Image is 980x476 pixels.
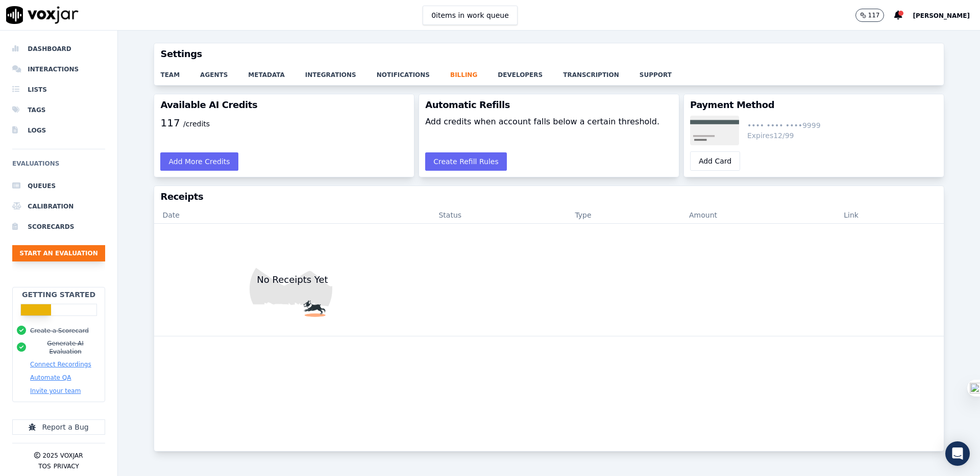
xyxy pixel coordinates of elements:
button: Report a Bug [12,419,105,435]
button: Connect Recordings [30,360,91,368]
button: Add More Credits [160,152,238,171]
div: Add credits when account falls below a certain threshold. [425,116,659,146]
th: Type [567,207,681,224]
a: integrations [305,65,377,79]
h3: Automatic Refills [425,100,673,110]
button: Automate QA [30,374,71,382]
a: Queues [12,176,105,196]
a: Scorecards [12,217,105,237]
span: /credits [183,120,210,128]
a: agents [200,65,248,79]
span: [PERSON_NAME] [913,12,970,19]
button: Add Card [690,151,740,171]
h3: Payment Method [690,100,938,110]
th: Date [154,207,430,224]
a: team [160,65,200,79]
a: Tags [12,100,105,120]
button: Privacy [54,462,79,470]
a: Dashboard [12,39,105,59]
img: fun dog [154,224,430,336]
img: voxjar logo [6,6,79,24]
a: notifications [377,65,450,79]
button: [PERSON_NAME] [913,9,980,21]
div: Expires 12/99 [747,130,821,141]
button: 0items in work queue [423,6,518,25]
button: 117 [855,9,885,22]
button: Create Refill Rules [425,152,507,171]
a: Interactions [12,59,105,80]
button: Invite your team [30,387,81,395]
h2: Getting Started [22,289,95,300]
th: Status [430,207,567,224]
p: 117 [160,116,210,146]
p: No Receipts Yet [253,273,332,287]
h3: Receipts [160,192,937,201]
th: Amount [681,207,836,224]
button: TOS [38,462,51,470]
p: 2025 Voxjar [42,452,83,460]
button: 117 [855,9,895,22]
a: support [640,65,692,79]
h6: Evaluations [12,157,105,176]
p: 117 [868,11,880,19]
button: Create a Scorecard [30,327,89,335]
th: Link [836,207,943,224]
div: Open Intercom Messenger [945,441,970,466]
a: Calibration [12,196,105,217]
button: Generate AI Evaluation [30,339,101,356]
a: Logs [12,120,105,141]
div: •••• •••• •••• 9999 [747,120,821,130]
a: metadata [248,65,305,79]
a: transcription [563,65,640,79]
a: billing [450,65,498,79]
h3: Available AI Credits [160,100,408,110]
button: Start an Evaluation [12,245,105,261]
a: Lists [12,80,105,100]
h3: Settings [160,49,937,59]
img: credit card brand [690,116,739,145]
a: developers [498,65,563,79]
